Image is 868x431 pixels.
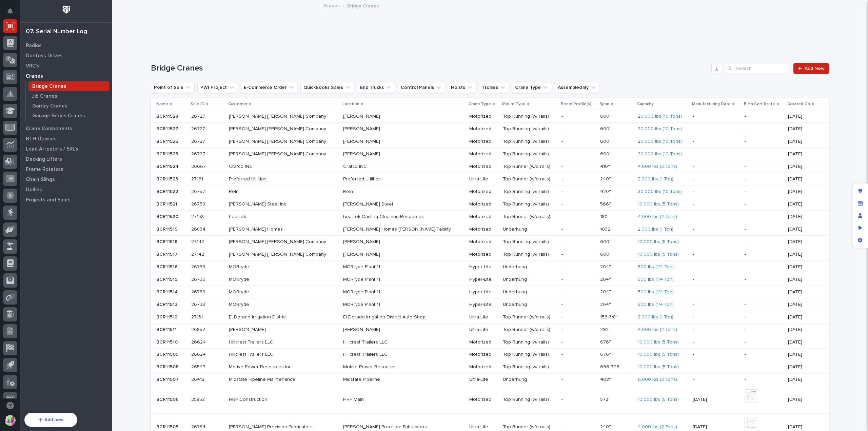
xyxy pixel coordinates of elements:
p: BCR11525 [156,150,179,157]
p: Hyper-Lite [469,289,497,295]
p: BCR11527 [156,125,180,132]
p: 292'' [600,326,612,333]
p: Projects and Sales [26,197,71,203]
p: [DATE] [788,252,818,257]
tr: BCR11527BCR11527 2672726727 [PERSON_NAME] [PERSON_NAME] Company[PERSON_NAME]MotorizedTop Running ... [151,123,829,135]
p: - [561,314,594,320]
p: Motorized [469,126,497,132]
a: 4,000 lbs (2 Tons) [638,164,677,170]
p: 600'' [600,112,613,119]
p: - [561,277,594,282]
p: [PERSON_NAME] [343,327,462,333]
a: Load Arrestors / SRL's [20,144,112,154]
img: 1736555164131-43832dd5-751b-4058-ba23-39d91318e5a0 [14,145,19,151]
p: - [561,289,594,295]
p: - [745,239,783,245]
p: 27131 [191,313,204,320]
p: - [745,252,783,257]
p: [PERSON_NAME] Steel [343,201,462,207]
p: Radios [26,43,42,49]
p: Preferred Utilities [229,176,338,182]
tr: BCR11521BCR11521 2675826758 [PERSON_NAME] Steel Inc[PERSON_NAME] SteelMotorizedTop Running (w/ ra... [151,198,829,211]
p: 27161 [191,175,204,182]
p: [PERSON_NAME] [PERSON_NAME] Company [229,114,338,119]
p: [DATE] [788,189,818,195]
p: [DATE] [788,302,818,308]
button: End Trucks [357,82,395,93]
p: Top Running (w/ rails) [503,239,556,245]
tr: BCR11511BCR11511 2685226852 [PERSON_NAME][PERSON_NAME]Ultra-LiteTop Runner (w/o rails)-292''292''... [151,323,829,336]
p: - [561,302,594,308]
p: [PERSON_NAME] [343,114,462,119]
p: 600'' [600,125,613,132]
p: Top Running (w/ rails) [503,114,556,119]
p: Load Arrestors / SRL's [26,146,78,152]
a: BTH Devices [20,134,112,144]
p: 26667 [191,162,207,170]
img: Brittany Wendell [7,157,18,168]
img: Brittany [7,139,18,150]
p: [DATE] [788,176,818,182]
tr: BCR11520BCR11520 2715827158 heatTekheatTek Casting Cleaning ResourcesMotorizedTop Runner (w/o rai... [151,211,829,223]
p: - [561,114,594,119]
p: Underhung [503,302,556,308]
img: 1736555164131-43832dd5-751b-4058-ba23-39d91318e5a0 [7,105,19,117]
p: MORryde [229,277,338,282]
p: MORryde Plant 11 [343,289,462,295]
tr: BCR11519BCR11519 2683426834 [PERSON_NAME] Homes[PERSON_NAME] Homes [PERSON_NAME] FacilityMotorize... [151,223,829,236]
p: [DATE] [788,139,818,144]
button: See all [105,127,123,135]
div: App settings [854,234,866,246]
p: 26739 [191,288,207,295]
p: - [561,126,594,132]
a: 500 lbs (1/4 Ton) [638,277,674,282]
p: 156-3/8'' [600,313,619,320]
p: Underhung [503,227,556,232]
p: [PERSON_NAME] [343,139,462,144]
p: [DATE] [788,314,818,320]
a: VRC's [20,61,112,71]
p: - [745,264,783,270]
p: [DATE] [788,214,818,220]
button: Point of Sale [151,82,195,93]
p: - [693,176,739,182]
p: Underhung [503,289,556,295]
p: Garage Series Cranes [32,113,85,119]
p: - [693,151,739,157]
p: 420'' [600,188,612,195]
p: - [693,214,739,220]
p: Reln [229,189,338,195]
a: 📖Help Docs [4,83,40,95]
p: - [693,264,739,270]
p: Cranes [26,73,43,79]
img: Stacker [7,6,20,20]
p: - [561,189,594,195]
p: MORryde [229,289,338,295]
p: VRC's [26,63,39,69]
p: - [693,277,739,282]
p: [DATE] [788,289,818,295]
p: - [693,201,739,207]
p: - [693,302,739,308]
p: Motorized [469,151,497,157]
tr: BCR11528BCR11528 2672726727 [PERSON_NAME] [PERSON_NAME] Company[PERSON_NAME]MotorizedTop Running ... [151,110,829,123]
a: 10,000 lbs (5 Tons) [638,201,679,207]
p: [PERSON_NAME] [PERSON_NAME] Company [229,151,338,157]
p: - [561,214,594,220]
a: Dollies [20,184,112,195]
p: MORryde [229,264,338,270]
p: - [693,189,739,195]
tr: BCR11514BCR11514 2673926739 MORrydeMORryde Plant 11Hyper-LiteUnderhung-204''204'' 500 lbs (1/4 To... [151,286,829,298]
p: Motorized [469,114,497,119]
a: Radios [20,40,112,51]
p: - [561,239,594,245]
a: Danfoss Drives [20,51,112,61]
p: Crafco INC [229,164,338,170]
p: BCR11528 [156,112,180,119]
p: Motorized [469,164,497,170]
p: - [693,239,739,245]
p: - [561,139,594,144]
p: - [693,139,739,144]
a: 20,000 lbs (10 Tons) [638,189,682,195]
a: Cranes [324,1,340,9]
